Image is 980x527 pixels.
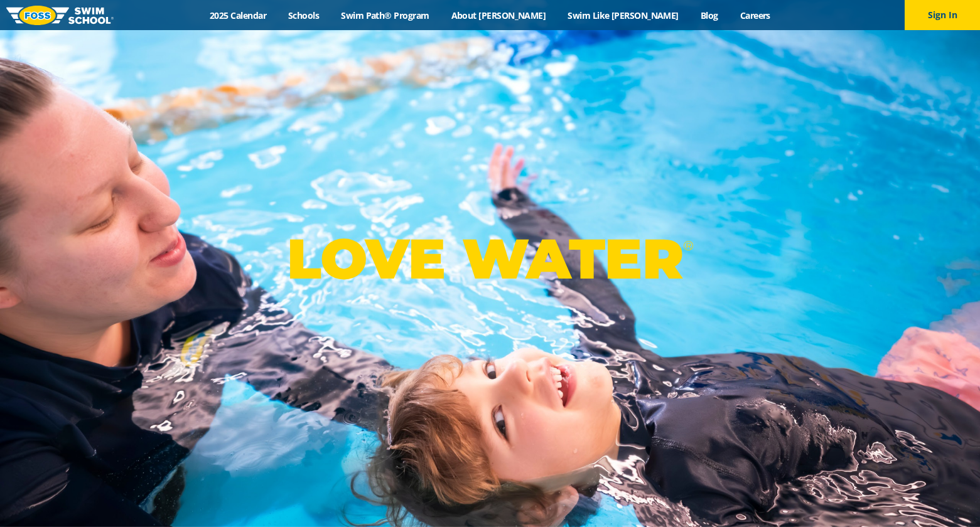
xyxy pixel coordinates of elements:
a: Swim Path® Program [330,9,440,21]
a: About [PERSON_NAME] [440,9,557,21]
img: FOSS Swim School Logo [6,6,114,25]
p: LOVE WATER [287,225,693,292]
sup: ® [683,238,693,253]
a: Blog [689,9,729,21]
a: Careers [729,9,781,21]
a: Schools [277,9,330,21]
a: 2025 Calendar [199,9,277,21]
a: Swim Like [PERSON_NAME] [557,9,690,21]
